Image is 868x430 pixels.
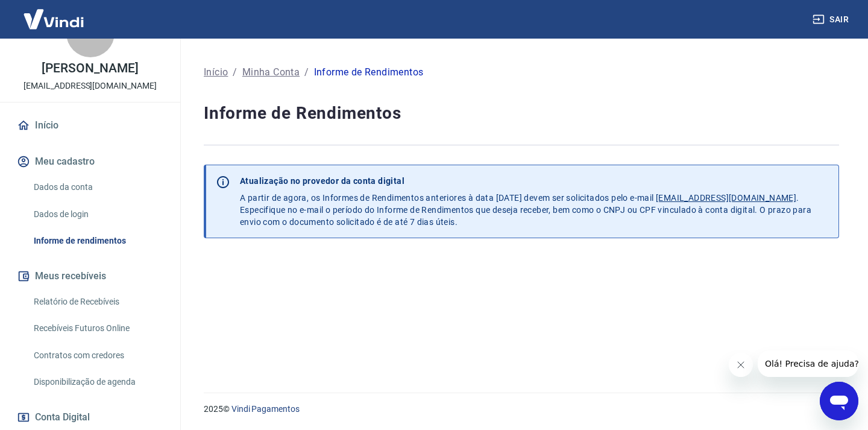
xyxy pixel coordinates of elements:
[24,80,157,92] p: [EMAIL_ADDRESS][DOMAIN_NAME]
[29,343,166,368] a: Contratos com credores
[29,370,166,394] a: Disponibilização de agenda
[29,316,166,341] a: Recebíveis Futuros Online
[29,289,166,314] a: Relatório de Recebíveis
[7,8,101,18] span: Olá! Precisa de ajuda?
[240,176,404,186] strong: Atualização no provedor da conta digital
[810,8,854,31] button: Sair
[240,175,829,228] p: A partir de agora, os Informes de Rendimentos anteriores à data [DATE] devem ser solicitados pelo...
[14,148,166,175] button: Meu cadastro
[29,175,166,200] a: Dados da conta
[14,112,166,139] a: Início
[758,350,858,377] iframe: Mensagem da empresa
[204,65,228,80] a: Início
[233,65,237,80] p: /
[304,65,309,80] p: /
[29,229,166,253] a: Informe de rendimentos
[14,1,93,37] img: Vindi
[314,65,424,80] div: Informe de Rendimentos
[242,65,300,80] a: Minha Conta
[729,353,753,377] iframe: Fechar mensagem
[42,62,138,75] p: [PERSON_NAME]
[204,101,839,125] h4: Informe de Rendimentos
[656,193,796,203] u: [EMAIL_ADDRESS][DOMAIN_NAME]
[204,403,839,416] p: 2025 ©
[14,263,166,289] button: Meus recebíveis
[29,202,166,227] a: Dados de login
[820,382,858,420] iframe: Botão para abrir a janela de mensagens
[231,404,300,414] a: Vindi Pagamentos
